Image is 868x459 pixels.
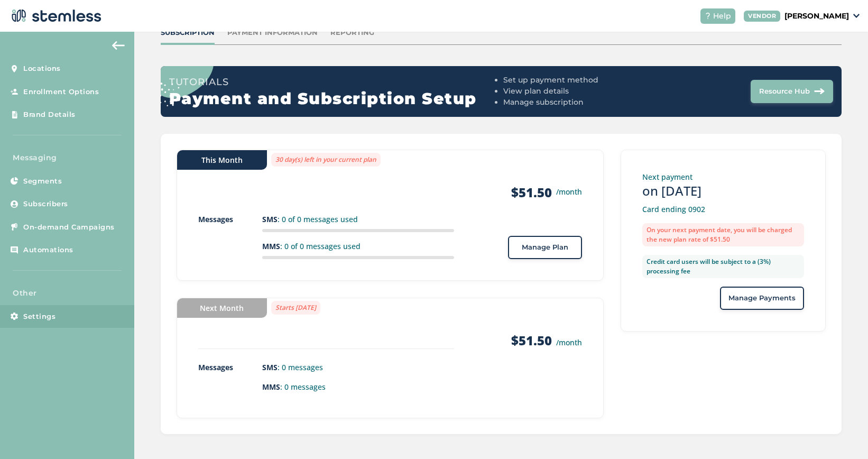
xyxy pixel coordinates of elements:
strong: MMS [262,382,280,392]
h2: Payment and Subscription Setup [169,89,499,108]
img: icon-arrow-back-accent-c549486e.svg [112,41,125,50]
h3: on [DATE] [642,182,804,199]
h3: Tutorials [169,75,499,89]
img: icon-help-white-03924b79.svg [705,13,711,19]
li: View plan details [503,86,666,97]
p: : 0 of 0 messages used [262,241,454,252]
div: VENDOR [744,11,780,22]
img: icon_down-arrow-small-66adaf34.svg [853,14,860,18]
strong: MMS [262,241,280,251]
label: Starts [DATE] [271,301,320,315]
label: Credit card users will be subject to a (3%) processing fee [642,255,804,278]
strong: SMS [262,362,278,372]
span: Subscribers [23,199,68,209]
p: : 0 messages [262,362,454,373]
div: Reporting [330,27,374,38]
button: Manage Plan [508,236,582,259]
iframe: Chat Widget [815,408,868,459]
div: This Month [177,150,267,170]
img: logo-dark-0685b13c.svg [8,5,101,26]
strong: $51.50 [511,332,552,349]
button: Manage Payments [720,287,804,310]
p: : 0 of 0 messages used [262,214,454,225]
span: Resource Hub [759,86,810,97]
strong: SMS [262,214,278,224]
span: Automations [23,245,73,255]
p: Card ending 0902 [642,204,804,215]
button: Resource Hub [751,80,833,103]
li: Set up payment method [503,75,666,86]
div: Next Month [177,298,267,318]
img: circle_dots-9438f9e3.svg [145,30,214,106]
span: Enrollment Options [23,87,99,97]
span: Locations [23,63,61,74]
span: Manage Plan [522,242,568,253]
strong: $51.50 [511,184,552,201]
p: Messages [198,362,262,373]
div: Subscription [161,27,215,38]
p: Next payment [642,171,804,182]
span: Segments [23,176,62,187]
p: : 0 messages [262,381,454,392]
li: Manage subscription [503,97,666,108]
label: 30 day(s) left in your current plan [271,153,381,167]
p: Messages [198,214,262,225]
label: On your next payment date, you will be charged the new plan rate of $51.50 [642,223,804,246]
small: /month [556,186,582,197]
div: Payment Information [227,27,318,38]
small: /month [556,337,582,347]
span: Help [713,11,731,22]
span: Settings [23,311,56,322]
p: [PERSON_NAME] [784,11,849,22]
span: Brand Details [23,109,76,120]
span: Manage Payments [728,293,796,304]
span: On-demand Campaigns [23,222,115,233]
